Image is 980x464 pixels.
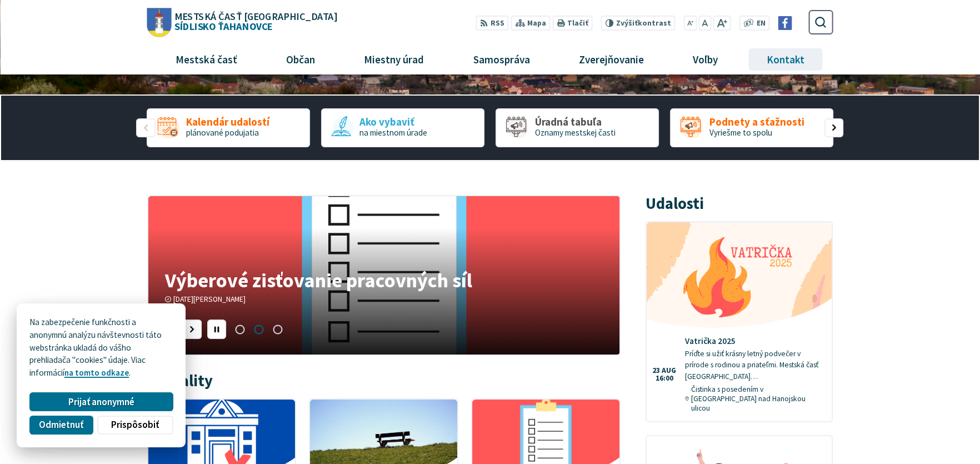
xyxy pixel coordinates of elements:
[64,367,129,378] a: na tomto odkaze
[173,295,246,304] span: [DATE][PERSON_NAME]
[616,19,671,28] span: kontrast
[186,116,269,128] span: Kalendár udalostí
[535,127,616,138] span: Oznamy mestskej časti
[469,44,534,74] span: Samospráva
[136,118,155,137] div: Predošlý slajd
[646,195,704,212] h3: Udalosti
[266,44,336,74] a: Občan
[268,320,287,338] span: Prejsť na slajd 3
[670,108,833,147] div: 4 / 5
[186,127,259,138] span: plánované podujatia
[691,385,823,413] span: Čistinka s posedením v [GEOGRAPHIC_DATA] nad Hanojskou ulicou
[685,348,824,383] p: Príďte si užiť krásny letný podvečer v prírode s rodinou a priateľmi. Mestská časť [GEOGRAPHIC_DA...
[147,8,172,37] img: Prejsť na domovskú stránku
[527,18,546,29] span: Mapa
[172,44,242,74] span: Mestská časť
[762,44,808,74] span: Kontakt
[453,44,550,74] a: Samospráva
[249,320,268,338] span: Prejsť na slajd 2
[824,118,843,137] div: Nasledujúci slajd
[207,320,226,338] div: Pozastaviť pohyb slajdera
[511,16,550,31] a: Mapa
[171,11,337,31] h1: Sídlisko Ťahanovce
[97,416,173,435] button: Prispôsobiť
[29,416,93,435] button: Odmietnuť
[321,108,484,147] a: Ako vybaviť na miestnom úrade
[688,44,722,74] span: Voľby
[476,16,508,31] a: RSS
[574,44,648,74] span: Zverejňovanie
[699,16,711,31] button: Nastaviť pôvodnú veľkosť písma
[683,16,697,31] button: Zmenšiť veľkosť písma
[321,108,484,147] div: 2 / 5
[111,419,159,431] span: Prispôsobiť
[535,116,616,128] span: Úradná tabuľa
[496,108,659,147] a: Úradná tabuľa Oznamy mestskej časti
[29,316,173,380] p: Na zabezpečenie funkčnosti a anonymnú analýzu návštevnosti táto webstránka ukladá do vášho prehli...
[344,44,444,74] a: Miestny úrad
[68,396,134,408] span: Prijať anonymné
[709,127,772,138] span: Vyriešme to spolu
[778,16,792,30] img: Prejsť na Facebook stránku
[174,11,337,21] span: Mestská časť [GEOGRAPHIC_DATA]
[156,44,258,74] a: Mestská časť
[709,116,804,128] span: Podnety a sťažnosti
[746,44,824,74] a: Kontakt
[183,320,202,338] div: Nasledujúci slajd
[753,18,768,29] a: EN
[282,44,319,74] span: Občan
[652,375,676,382] span: 16:00
[231,320,249,338] span: Prejsť na slajd 1
[552,16,592,31] button: Tlačiť
[670,108,833,147] a: Podnety a sťažnosti Vyriešme to spolu
[662,367,676,375] span: aug
[757,18,766,29] span: EN
[496,108,659,147] div: 3 / 5
[147,108,310,147] a: Kalendár udalostí plánované podujatia
[148,196,620,355] a: Výberové zisťovanie pracovných síl [DATE][PERSON_NAME]
[39,419,83,431] span: Odmietnuť
[360,44,428,74] span: Miestny úrad
[359,127,427,138] span: na miestnom úrade
[647,222,832,422] a: Vatrička 2025 Príďte si užiť krásny letný podvečer v prírode s rodinou a priateľmi. Mestská časť ...
[558,44,664,74] a: Zverejňovanie
[616,18,638,28] span: Zvýšiť
[652,367,660,375] span: 23
[491,18,504,29] span: RSS
[672,44,738,74] a: Voľby
[713,16,731,31] button: Zväčšiť veľkosť písma
[165,270,603,290] h4: Výberové zisťovanie pracovných síl
[147,8,337,37] a: Logo Sídlisko Ťahanovce, prejsť na domovskú stránku.
[359,116,427,128] span: Ako vybaviť
[148,196,620,355] div: 2 / 3
[567,19,588,28] span: Tlačiť
[147,108,310,147] div: 1 / 5
[601,16,675,31] button: Zvýšiťkontrast
[685,336,824,346] h4: Vatrička 2025
[29,392,173,411] button: Prijať anonymné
